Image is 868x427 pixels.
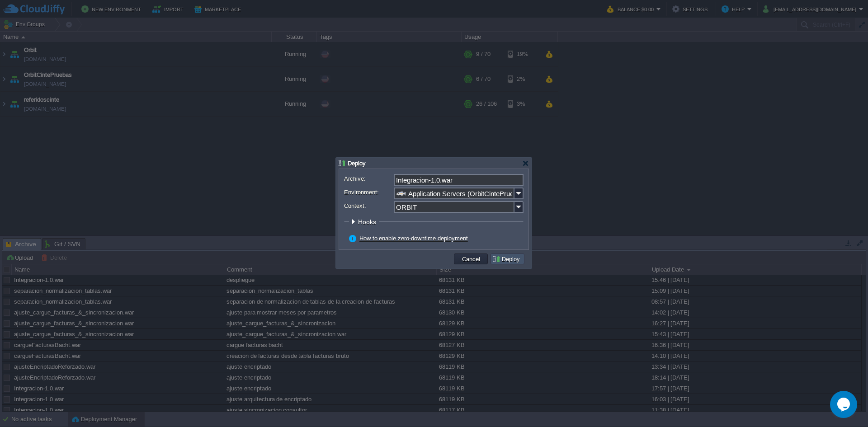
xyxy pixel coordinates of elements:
[344,201,393,211] label: Context:
[348,160,366,167] span: Deploy
[459,255,483,263] button: Cancel
[492,255,523,263] button: Deploy
[358,218,378,225] span: Hooks
[830,391,859,418] iframe: chat widget
[344,188,393,197] label: Environment:
[344,174,393,183] label: Archive:
[359,235,468,242] a: How to enable zero-downtime deployment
